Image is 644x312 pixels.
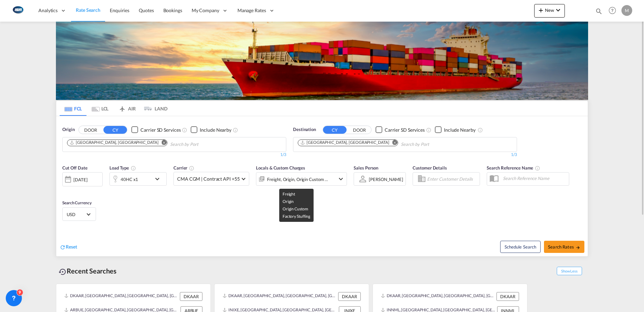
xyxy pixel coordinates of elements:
[478,127,483,133] md-icon: Unchecked: Ignores neighbouring ports when fetching rates.Checked : Includes neighbouring ports w...
[131,126,181,133] md-checkbox: Checkbox No Ink
[297,137,468,150] md-chips-wrap: Chips container. Use arrow keys to select chips.
[191,126,231,133] md-checkbox: Checkbox No Ink
[192,7,219,14] span: My Company
[62,200,92,205] span: Search Currency
[537,7,562,13] span: New
[200,127,231,133] div: Include Nearby
[544,241,584,253] button: Search Ratesicon-arrow-right
[595,7,603,15] md-icon: icon-magnify
[323,126,347,134] button: CY
[118,105,126,110] md-icon: icon-airplane
[337,175,345,183] md-icon: icon-chevron-down
[60,101,167,116] md-pagination-wrapper: Use the left and right arrow keys to navigate between tabs
[607,5,618,16] span: Help
[256,172,347,186] div: Freight Origin Origin Custom Factory Stuffingicon-chevron-down
[60,243,77,251] div: icon-refreshReset
[38,7,58,14] span: Analytics
[267,175,328,184] div: Freight Origin Origin Custom Factory Stuffing
[62,152,286,158] div: 1/3
[388,140,398,147] button: Remove
[369,177,403,182] div: [PERSON_NAME]
[139,7,154,13] span: Quotes
[500,241,541,253] button: Note: By default Schedule search will only considerorigin ports, destination ports and cut off da...
[413,165,447,171] span: Customer Details
[62,186,67,195] md-datepicker: Select
[621,5,632,16] div: M
[109,172,167,186] div: 40HC x1icon-chevron-down
[131,165,136,171] md-icon: icon-information-outline
[534,4,565,18] button: icon-plus 400-fgNewicon-chevron-down
[157,140,167,147] button: Remove
[66,209,92,219] md-select: Select Currency: $ USDUnited States Dollar
[140,127,181,133] div: Carrier SD Services
[60,101,87,116] md-tab-item: FCL
[69,140,158,146] div: Aarhus, DKAAR
[554,6,562,14] md-icon: icon-chevron-down
[103,126,127,134] button: CY
[293,152,517,158] div: 1/3
[60,244,66,250] md-icon: icon-refresh
[300,140,389,146] div: Jebel Ali, AEJEA
[338,292,361,301] div: DKAAR
[64,292,178,301] div: DKAAR, Aarhus, Denmark, Northern Europe, Europe
[56,22,588,100] img: LCL+%26+FCL+BACKGROUND.png
[180,292,202,301] div: DKAAR
[237,7,266,14] span: Manage Rates
[348,126,371,134] button: DOOR
[79,126,102,134] button: DOOR
[62,126,74,133] span: Origin
[256,165,305,171] span: Locals & Custom Charges
[435,126,476,133] md-checkbox: Checkbox No Ink
[283,191,310,219] span: Freight Origin Origin Custom Factory Stuffing
[182,127,187,133] md-icon: Unchecked: Search for CY (Container Yard) services for all selected carriers.Checked : Search for...
[62,165,88,171] span: Cut Off Date
[56,116,588,256] div: OriginDOOR CY Checkbox No InkUnchecked: Search for CY (Container Yard) services for all selected ...
[444,127,476,133] div: Include Nearby
[426,127,431,133] md-icon: Unchecked: Search for CY (Container Yard) services for all selected carriers.Checked : Search for...
[62,172,103,186] div: [DATE]
[385,127,425,133] div: Carrier SD Services
[496,292,519,301] div: DKAAR
[153,175,165,183] md-icon: icon-chevron-down
[87,101,114,116] md-tab-item: LCL
[109,165,136,171] span: Load Type
[537,6,545,14] md-icon: icon-plus 400-fg
[10,3,25,18] img: 1aa151c0c08011ec8d6f413816f9a227.png
[66,137,237,150] md-chips-wrap: Chips container. Use arrow keys to select chips.
[140,101,167,116] md-tab-item: LAND
[177,176,239,182] span: CMA CGM | Contract API +55
[163,7,182,13] span: Bookings
[223,292,336,301] div: DKAAR, Aarhus, Denmark, Northern Europe, Europe
[56,263,119,279] div: Recent Searches
[293,126,316,133] span: Destination
[76,7,100,13] span: Rate Search
[381,292,495,301] div: DKAAR, Aarhus, Denmark, Northern Europe, Europe
[607,5,621,17] div: Help
[487,165,540,171] span: Search Reference Name
[173,165,194,171] span: Carrier
[170,139,234,150] input: Chips input.
[69,140,160,146] div: Press delete to remove this chip.
[595,7,603,18] div: icon-magnify
[233,127,238,133] md-icon: Unchecked: Ignores neighbouring ports when fetching rates.Checked : Includes neighbouring ports w...
[576,245,580,250] md-icon: icon-arrow-right
[401,139,465,150] input: Chips input.
[121,175,138,184] div: 40HC x1
[300,140,390,146] div: Press delete to remove this chip.
[354,165,378,171] span: Sales Person
[67,211,86,217] span: USD
[110,7,129,13] span: Enquiries
[368,174,404,184] md-select: Sales Person: Martin Kring
[376,126,425,133] md-checkbox: Checkbox No Ink
[500,173,569,183] input: Search Reference Name
[73,177,87,183] div: [DATE]
[557,267,582,275] span: Show Less
[189,165,194,171] md-icon: The selected Trucker/Carrierwill be displayed in the rate results If the rates are from another f...
[114,101,140,116] md-tab-item: AIR
[59,268,67,276] md-icon: icon-backup-restore
[548,244,580,250] span: Search Rates
[427,174,478,184] input: Enter Customer Details
[66,244,77,250] span: Reset
[535,165,540,171] md-icon: Your search will be saved by the below given name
